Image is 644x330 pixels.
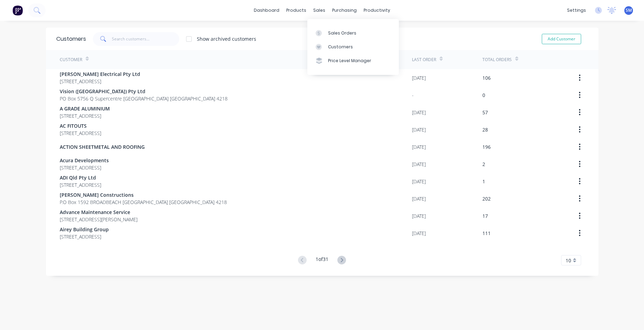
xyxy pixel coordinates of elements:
[542,34,581,44] button: Add Customer
[12,5,23,16] img: Factory
[412,109,426,116] div: [DATE]
[283,5,310,16] div: products
[482,74,491,81] div: 106
[328,58,371,64] div: Price Level Manager
[60,143,145,151] span: ACTION SHEETMETAL AND ROOFING
[60,78,140,85] span: [STREET_ADDRESS]
[482,161,485,168] div: 2
[60,226,109,233] span: Airey Building Group
[482,212,488,220] div: 17
[60,122,101,129] span: AC FITOUTS
[307,26,399,40] a: Sales Orders
[60,208,137,216] span: Advance Maintenance Service
[60,112,110,119] span: [STREET_ADDRESS]
[482,126,488,133] div: 28
[60,216,137,223] span: [STREET_ADDRESS][PERSON_NAME]
[60,88,228,95] span: Vision ([GEOGRAPHIC_DATA]) Pty Ltd
[60,233,109,240] span: [STREET_ADDRESS]
[360,5,394,16] div: productivity
[60,191,227,198] span: [PERSON_NAME] Constructions
[412,230,426,237] div: [DATE]
[412,143,426,151] div: [DATE]
[60,70,140,78] span: [PERSON_NAME] Electrical Pty Ltd
[250,5,283,16] a: dashboard
[307,40,399,54] a: Customers
[482,57,512,63] div: Total Orders
[60,105,110,112] span: A GRADE ALUMINIUM
[60,198,227,206] span: P.O Box 1592 BROADBEACH [GEOGRAPHIC_DATA] [GEOGRAPHIC_DATA] 4218
[412,212,426,220] div: [DATE]
[307,54,399,68] a: Price Level Manager
[412,126,426,133] div: [DATE]
[60,164,109,171] span: [STREET_ADDRESS]
[482,91,485,99] div: 0
[482,109,488,116] div: 57
[412,161,426,168] div: [DATE]
[566,257,571,264] span: 10
[482,195,491,202] div: 202
[412,91,414,99] div: -
[328,44,353,50] div: Customers
[412,57,436,63] div: Last Order
[564,5,589,16] div: settings
[60,95,228,102] span: PO Box 5756 Q Supercentre [GEOGRAPHIC_DATA] [GEOGRAPHIC_DATA] 4218
[56,35,86,43] div: Customers
[482,230,491,237] div: 111
[412,178,426,185] div: [DATE]
[412,74,426,81] div: [DATE]
[328,30,356,36] div: Sales Orders
[626,7,632,13] span: SM
[112,32,179,46] input: Search customers...
[412,195,426,202] div: [DATE]
[60,129,101,137] span: [STREET_ADDRESS]
[197,35,256,42] div: Show archived customers
[60,181,101,188] span: [STREET_ADDRESS]
[482,143,491,151] div: 196
[60,157,109,164] span: Acura Developments
[316,255,328,265] div: 1 of 31
[329,5,360,16] div: purchasing
[60,57,82,63] div: Customer
[310,5,329,16] div: sales
[482,178,485,185] div: 1
[60,174,101,181] span: ADI Qld Pty Ltd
